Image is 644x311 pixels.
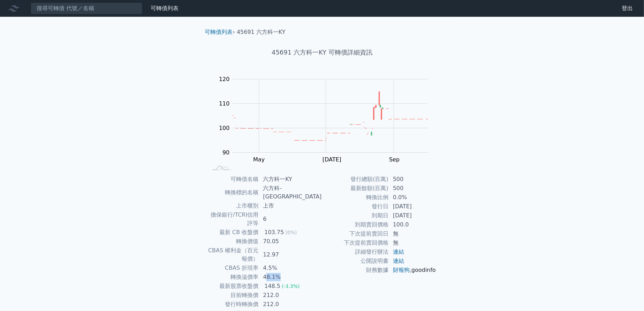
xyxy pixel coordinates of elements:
[389,211,437,220] td: [DATE]
[208,237,259,246] td: 轉換價值
[322,184,389,193] td: 最新餘額(百萬)
[208,263,259,273] td: CBAS 折現率
[389,156,400,163] tspan: Sep
[411,267,436,273] a: goodinfo
[208,210,259,228] td: 擔保銀行/TCRI信用評等
[389,184,437,193] td: 500
[259,263,322,273] td: 4.5%
[208,291,259,300] td: 目前轉換價
[322,256,389,266] td: 公開說明書
[322,211,389,220] td: 到期日
[31,2,142,14] input: 搜尋可轉債 代號／名稱
[389,238,437,247] td: 無
[259,237,322,246] td: 70.05
[199,48,445,57] h1: 45691 六方科一KY 可轉債詳細資訊
[259,175,322,184] td: 六方科一KY
[389,202,437,211] td: [DATE]
[208,282,259,291] td: 最新股票收盤價
[322,193,389,202] td: 轉換比例
[389,229,437,238] td: 無
[215,76,439,163] g: Chart
[219,125,230,131] tspan: 100
[616,3,638,14] a: 登出
[322,229,389,238] td: 下次提前賣回日
[222,149,229,156] tspan: 90
[208,228,259,237] td: 最新 CB 收盤價
[323,156,341,163] tspan: [DATE]
[237,28,286,36] li: 45691 六方科一KY
[393,258,404,264] a: 連結
[285,230,297,235] span: (0%)
[322,175,389,184] td: 發行總額(百萬)
[208,273,259,282] td: 轉換溢價率
[259,246,322,263] td: 12.97
[259,201,322,210] td: 上市
[389,175,437,184] td: 500
[208,184,259,201] td: 轉換標的名稱
[393,267,410,273] a: 財報狗
[259,273,322,282] td: 48.1%
[322,202,389,211] td: 發行日
[219,100,230,107] tspan: 110
[208,300,259,309] td: 發行時轉換價
[259,184,322,201] td: 六方科-[GEOGRAPHIC_DATA]
[208,175,259,184] td: 可轉債名稱
[205,28,235,36] li: ›
[259,291,322,300] td: 212.0
[322,238,389,247] td: 下次提前賣回價格
[259,300,322,309] td: 212.0
[322,220,389,229] td: 到期賣回價格
[205,29,233,35] a: 可轉債列表
[389,193,437,202] td: 0.0%
[219,76,230,82] tspan: 120
[263,282,282,290] div: 148.5
[389,266,437,275] td: ,
[263,228,285,237] div: 103.75
[322,247,389,256] td: 詳細發行辦法
[282,283,300,289] span: (-3.3%)
[393,248,404,255] a: 連結
[322,266,389,275] td: 財務數據
[389,220,437,229] td: 100.0
[208,246,259,263] td: CBAS 權利金（百元報價）
[208,201,259,210] td: 上市櫃別
[151,5,179,12] a: 可轉債列表
[253,156,265,163] tspan: May
[259,210,322,228] td: 6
